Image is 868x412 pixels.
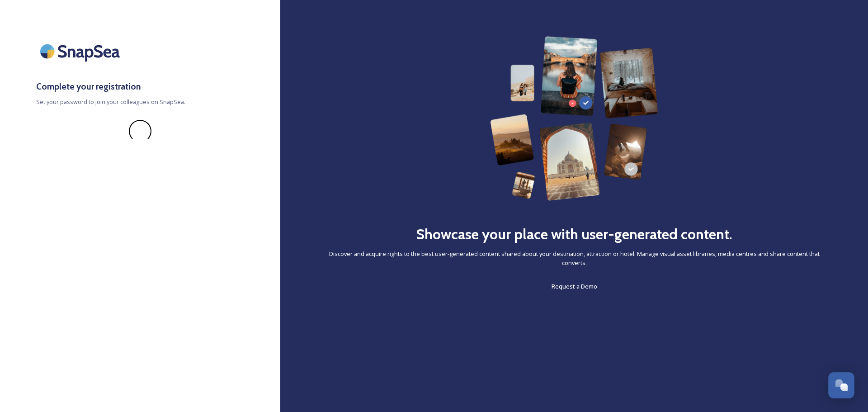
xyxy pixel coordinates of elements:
[316,250,832,267] span: Discover and acquire rights to the best user-generated content shared about your destination, att...
[552,281,597,292] a: Request a Demo
[552,282,597,290] span: Request a Demo
[828,372,854,398] button: Open Chat
[36,36,127,66] img: SnapSea Logo
[36,80,244,93] h3: Complete your registration
[490,36,658,201] img: 63b42ca75bacad526042e722_Group%20154-p-800.png
[36,98,244,106] span: Set your password to join your colleagues on SnapSea.
[416,223,732,245] h2: Showcase your place with user-generated content.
